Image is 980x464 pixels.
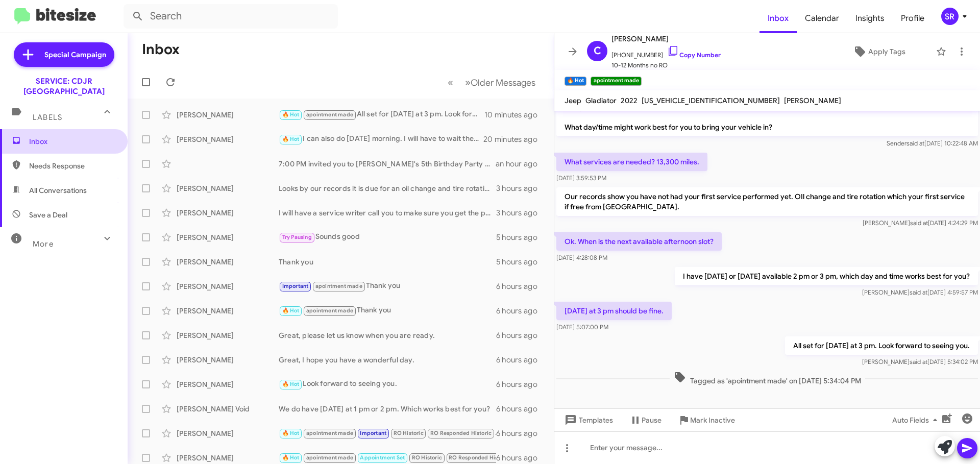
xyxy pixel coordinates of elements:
div: [PERSON_NAME] [177,306,279,316]
span: [PERSON_NAME] [DATE] 4:59:57 PM [862,288,978,296]
button: Next [459,72,542,93]
div: 3 hours ago [496,208,546,218]
span: said at [910,288,927,296]
span: C [594,43,601,59]
div: Thank you [279,257,496,267]
span: Jeep [565,96,581,105]
div: 6 hours ago [496,355,546,365]
span: All Conversations [29,185,87,196]
div: [PERSON_NAME] [177,428,279,438]
a: Inbox [759,4,797,33]
div: Thank you [279,305,496,316]
div: 3 hours ago [496,183,546,193]
div: 6 hours ago [496,281,546,291]
span: [US_VEHICLE_IDENTIFICATION_NUMBER] [642,96,780,105]
span: [PERSON_NAME] [DATE] 4:24:29 PM [863,219,978,227]
span: Needs Response [29,161,116,171]
p: Ok. When is the next available afternoon slot? [556,232,722,251]
div: Great, please let us know when you are ready. [279,330,496,340]
span: said at [910,358,927,365]
div: SR [941,8,959,25]
span: said at [906,139,924,147]
div: Unfortunately we do not. [279,452,496,463]
span: Sender [DATE] 10:22:48 AM [887,139,978,147]
div: [PERSON_NAME] Void [177,404,279,414]
div: Looks by our records it is due for an oil change and tire rotation. [279,183,496,193]
span: Special Campaign [44,50,106,60]
span: 🔥 Hot [282,136,300,142]
div: Sounds good [279,231,496,243]
div: Thank you [279,280,496,292]
span: 🔥 Hot [282,430,300,436]
a: Calendar [797,4,847,33]
a: Special Campaign [14,42,114,67]
span: [PERSON_NAME] [DATE] 5:34:02 PM [862,358,978,365]
div: I can also do [DATE] morning. I will have to wait there for it as well. Let me know. Thanks [279,133,484,145]
span: [DATE] 5:07:00 PM [556,323,608,331]
p: I have [DATE] or [DATE] available 2 pm or 3 pm, which day and time works best for you? [675,267,978,285]
div: 6 hours ago [496,306,546,316]
span: apointment made [306,307,353,314]
div: Look forward to seeing you on the 22nd. [279,427,496,439]
span: apointment made [306,454,353,461]
div: 20 minutes ago [484,134,546,144]
div: 7:00 PM invited you to [PERSON_NAME]'s 5th Birthday Party on 10/25. Tap the link to RSVP. [URL][D... [279,159,496,169]
div: 6 hours ago [496,428,546,438]
button: SR [933,8,969,25]
span: 🔥 Hot [282,307,300,314]
span: Save a Deal [29,210,67,220]
span: Important [360,430,386,436]
h1: Inbox [142,41,180,58]
button: Templates [554,411,621,429]
button: Mark Inactive [670,411,743,429]
button: Previous [442,72,459,93]
p: All set for [DATE] at 3 pm. Look forward to seeing you. [785,336,978,355]
div: We do have [DATE] at 1 pm or 2 pm. Which works best for you? [279,404,496,414]
div: an hour ago [496,159,546,169]
span: [PERSON_NAME] [784,96,841,105]
span: » [465,76,471,89]
div: 5 hours ago [496,257,546,267]
span: RO Historic [412,454,442,461]
div: Great, I hope you have a wonderful day. [279,355,496,365]
div: [PERSON_NAME] [177,355,279,365]
span: Auto Fields [892,411,941,429]
div: 6 hours ago [496,330,546,340]
div: 6 hours ago [496,404,546,414]
span: Templates [562,411,613,429]
p: Hi [PERSON_NAME], this is [PERSON_NAME], Service Director at Ourisman CDJR of [GEOGRAPHIC_DATA]. ... [556,87,978,136]
span: Labels [33,113,62,122]
span: apointment made [306,430,353,436]
span: Mark Inactive [690,411,735,429]
span: Try Pausing [282,234,312,240]
nav: Page navigation example [442,72,542,93]
span: Pause [642,411,661,429]
span: RO Responded Historic [449,454,510,461]
span: « [448,76,453,89]
span: 2022 [621,96,638,105]
div: 6 hours ago [496,379,546,389]
span: Tagged as 'apointment made' on [DATE] 5:34:04 PM [670,371,865,386]
p: What services are needed? 13,300 miles. [556,153,707,171]
input: Search [124,4,338,29]
div: I will have a service writer call you to make sure you get the proper information. [279,208,496,218]
div: [PERSON_NAME] [177,208,279,218]
a: Insights [847,4,893,33]
span: 🔥 Hot [282,381,300,387]
span: RO Responded Historic [430,430,492,436]
span: 🔥 Hot [282,454,300,461]
div: 10 minutes ago [484,110,546,120]
div: [PERSON_NAME] [177,330,279,340]
button: Pause [621,411,670,429]
span: Profile [893,4,933,33]
span: More [33,239,54,249]
p: [DATE] at 3 pm should be fine. [556,302,672,320]
small: 🔥 Hot [565,77,586,86]
span: said at [910,219,928,227]
button: Auto Fields [884,411,949,429]
span: [PHONE_NUMBER] [611,45,721,60]
span: Apply Tags [868,42,905,61]
div: 5 hours ago [496,232,546,242]
span: [DATE] 3:59:53 PM [556,174,606,182]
